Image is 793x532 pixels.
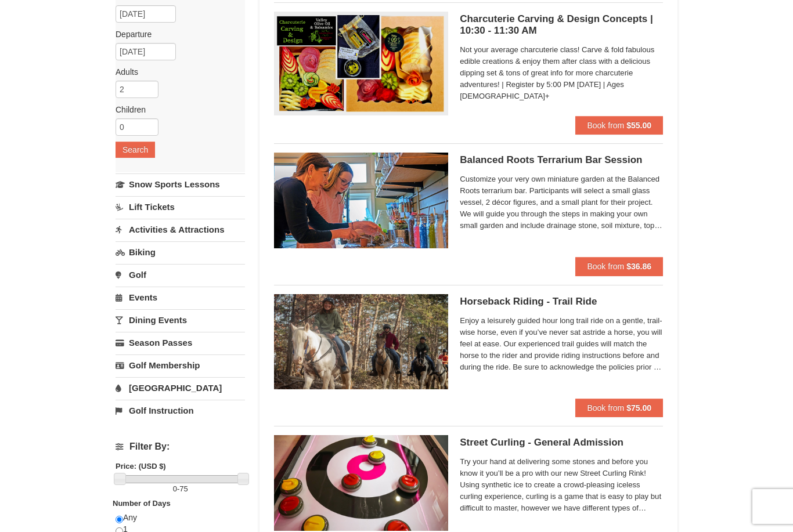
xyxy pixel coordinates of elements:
[116,483,245,495] label: -
[116,354,245,376] a: Golf Membership
[116,400,245,421] a: Golf Instruction
[587,262,624,271] span: Book from
[460,44,663,102] span: Not your average charcuterie class! Carve & fold fabulous edible creations & enjoy them after cla...
[116,104,236,115] label: Children
[116,142,155,158] button: Search
[626,121,651,130] strong: $55.00
[575,399,663,417] button: Book from $75.00
[116,241,245,263] a: Biking
[460,173,663,231] span: Customize your very own miniature garden at the Balanced Roots terrarium bar. Participants will s...
[575,257,663,276] button: Book from $36.86
[460,13,663,37] h5: Charcuterie Carving & Design Concepts | 10:30 - 11:30 AM
[116,173,245,195] a: Snow Sports Lessons
[626,262,651,271] strong: $36.86
[274,12,448,115] img: 18871151-79-7a7e7977.png
[587,121,624,130] span: Book from
[587,403,624,412] span: Book from
[116,219,245,240] a: Activities & Attractions
[173,484,177,493] span: 0
[116,332,245,353] a: Season Passes
[116,66,236,78] label: Adults
[460,456,663,514] span: Try your hand at delivering some stones and before you know it you’ll be a pro with our new Stree...
[116,28,236,40] label: Departure
[626,403,651,412] strong: $75.00
[113,499,171,508] strong: Number of Days
[460,315,663,373] span: Enjoy a leisurely guided hour long trail ride on a gentle, trail-wise horse, even if you’ve never...
[460,154,663,166] h5: Balanced Roots Terrarium Bar Session
[116,287,245,308] a: Events
[116,309,245,331] a: Dining Events
[274,435,448,530] img: 15390471-88-44377514.jpg
[116,441,245,452] h4: Filter By:
[116,264,245,285] a: Golf
[460,296,663,307] h5: Horseback Riding - Trail Ride
[179,484,188,493] span: 75
[116,462,166,471] strong: Price: (USD $)
[116,196,245,218] a: Lift Tickets
[460,437,663,448] h5: Street Curling - General Admission
[116,377,245,399] a: [GEOGRAPHIC_DATA]
[274,294,448,389] img: 21584748-79-4e8ac5ed.jpg
[274,153,448,248] img: 18871151-30-393e4332.jpg
[575,116,663,135] button: Book from $55.00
